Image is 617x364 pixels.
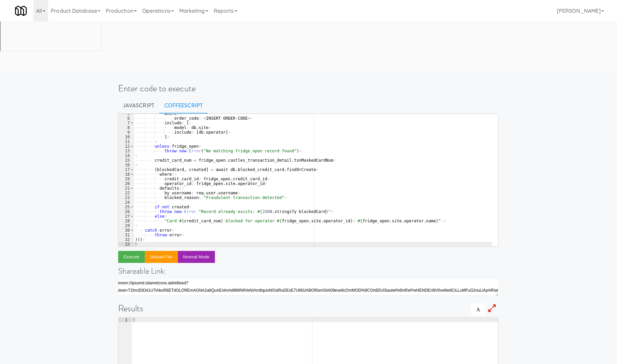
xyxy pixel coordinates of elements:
[119,191,134,195] div: 22
[118,267,499,275] h4: Shareable Link:
[119,158,134,163] div: 15
[118,251,145,263] button: Execute
[119,214,134,219] div: 27
[119,237,134,242] div: 32
[119,116,134,121] div: 6
[119,195,134,200] div: 23
[119,186,134,191] div: 21
[178,251,215,263] button: Normal Mode
[119,209,134,214] div: 26
[119,181,134,186] div: 20
[119,233,134,237] div: 31
[15,5,27,17] img: Micromart
[119,149,134,153] div: 13
[118,84,499,93] h1: Enter code to execute
[119,139,134,144] div: 11
[119,177,134,181] div: 19
[119,130,134,135] div: 9
[119,125,134,130] div: 8
[118,304,499,313] h1: Results
[119,318,132,322] div: 1
[118,97,159,114] a: Javascript
[119,205,134,209] div: 25
[119,153,134,158] div: 14
[119,242,134,247] div: 33
[119,144,134,149] div: 12
[119,135,134,139] div: 10
[119,200,134,205] div: 24
[118,279,499,296] textarea: lorem://ipsumd.sitametcons.adi/elitsed?doei=T2IncIDiD41U7lAboR8ETdOLOREmAGNA2alIQuAEnImAd9MiN9VeN...
[119,163,134,167] div: 16
[119,121,134,125] div: 7
[159,97,208,114] a: CoffeeScript
[119,167,134,172] div: 17
[119,228,134,233] div: 30
[119,172,134,177] div: 18
[119,223,134,228] div: 29
[145,251,178,263] button: Upload file
[119,219,134,223] div: 28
